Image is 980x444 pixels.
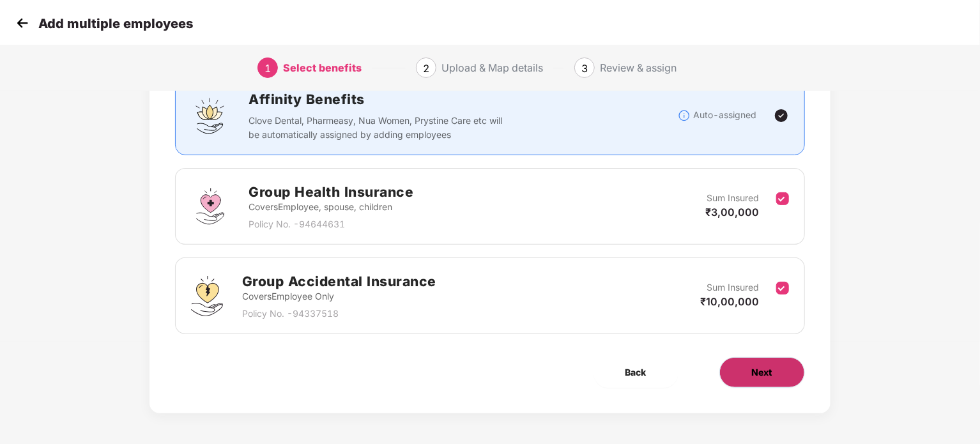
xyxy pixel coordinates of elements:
span: ₹10,00,000 [701,295,760,308]
p: Sum Insured [707,191,760,205]
span: 1 [264,62,271,75]
span: ₹3,00,000 [706,206,760,218]
p: Policy No. - 94337518 [242,307,436,321]
img: svg+xml;base64,PHN2ZyB4bWxucz0iaHR0cDovL3d3dy53My5vcmcvMjAwMC9zdmciIHdpZHRoPSIzMCIgaGVpZ2h0PSIzMC... [13,13,32,33]
h2: Group Accidental Insurance [242,271,436,292]
p: Clove Dental, Pharmeasy, Nua Women, Prystine Care etc will be automatically assigned by adding em... [249,114,506,142]
img: svg+xml;base64,PHN2ZyBpZD0iR3JvdXBfSGVhbHRoX0luc3VyYW5jZSIgZGF0YS1uYW1lPSJHcm91cCBIZWFsdGggSW5zdX... [191,187,229,226]
span: Next [752,365,772,379]
div: Select benefits [283,57,362,78]
img: svg+xml;base64,PHN2ZyBpZD0iQWZmaW5pdHlfQmVuZWZpdHMiIGRhdGEtbmFtZT0iQWZmaW5pdHkgQmVuZWZpdHMiIHhtbG... [191,96,229,135]
span: 3 [581,62,588,75]
div: Review & assign [600,57,677,78]
p: Add multiple employees [38,16,193,31]
span: Back [625,365,647,379]
div: Upload & Map details [441,57,543,78]
h2: Affinity Benefits [249,89,677,110]
img: svg+xml;base64,PHN2ZyBpZD0iVGljay0yNHgyNCIgeG1sbnM9Imh0dHA6Ly93d3cudzMub3JnLzIwMDAvc3ZnIiB3aWR0aD... [774,108,789,123]
p: Auto-assigned [694,108,757,122]
p: Sum Insured [707,280,760,295]
p: Covers Employee Only [242,289,436,303]
h2: Group Health Insurance [249,181,413,203]
button: Next [719,357,805,388]
img: svg+xml;base64,PHN2ZyBpZD0iSW5mb18tXzMyeDMyIiBkYXRhLW5hbWU9IkluZm8gLSAzMngzMiIgeG1sbnM9Imh0dHA6Ly... [678,109,691,122]
img: svg+xml;base64,PHN2ZyB4bWxucz0iaHR0cDovL3d3dy53My5vcmcvMjAwMC9zdmciIHdpZHRoPSI0OS4zMjEiIGhlaWdodD... [191,276,222,316]
button: Back [593,357,678,388]
p: Covers Employee, spouse, children [249,200,413,214]
span: 2 [423,62,429,75]
p: Policy No. - 94644631 [249,217,413,231]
